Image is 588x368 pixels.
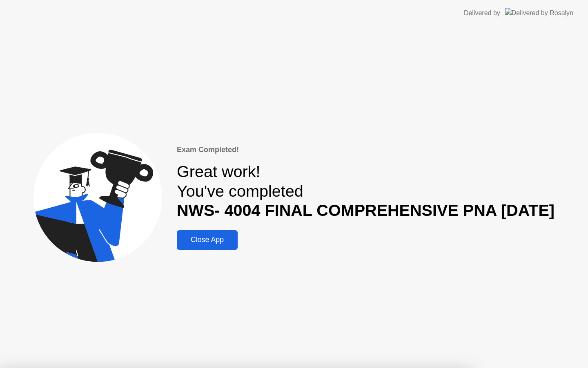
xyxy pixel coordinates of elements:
img: Delivered by Rosalyn [505,8,573,18]
div: Exam Completed! [177,144,555,155]
div: Great work! You've completed [177,162,555,220]
div: Delivered by [464,8,500,18]
div: Close App [179,236,235,244]
b: NWS- 4004 FINAL COMPREHENSIVE PNA [DATE] [177,201,555,219]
